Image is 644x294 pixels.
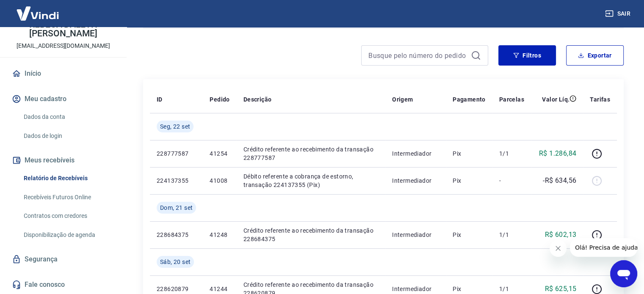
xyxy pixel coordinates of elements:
[17,41,110,50] p: [EMAIL_ADDRESS][DOMAIN_NAME]
[243,145,379,162] p: Crédito referente ao recebimento da transação 228777587
[10,250,116,269] a: Segurança
[550,240,567,257] iframe: Fechar mensagem
[570,238,637,257] iframe: Mensagem da empresa
[160,258,191,266] span: Sáb, 20 set
[603,6,634,22] button: Sair
[453,176,486,185] p: Pix
[210,231,229,239] p: 41248
[392,231,439,239] p: Intermediador
[157,285,196,293] p: 228620879
[157,176,196,185] p: 224137355
[160,122,190,131] span: Seg, 22 set
[392,95,413,104] p: Origem
[543,176,576,186] p: -R$ 634,56
[243,226,379,243] p: Crédito referente ao recebimento da transação 228684375
[20,226,116,244] a: Disponibilização de agenda
[392,149,439,158] p: Intermediador
[453,231,486,239] p: Pix
[392,285,439,293] p: Intermediador
[20,189,116,206] a: Recebíveis Futuros Online
[499,285,524,293] p: 1/1
[210,176,229,185] p: 41008
[610,260,637,287] iframe: Botão para abrir a janela de mensagens
[499,231,524,239] p: 1/1
[499,176,524,185] p: -
[10,90,116,108] button: Meu cadastro
[157,149,196,158] p: 228777587
[10,64,116,83] a: Início
[499,95,524,104] p: Parcelas
[542,95,569,104] p: Valor Líq.
[10,275,116,294] a: Fale conosco
[498,45,556,66] button: Filtros
[210,95,229,104] p: Pedido
[243,95,272,104] p: Descrição
[20,108,116,126] a: Dados da conta
[5,6,71,13] span: Olá! Precisa de ajuda?
[499,149,524,158] p: 1/1
[20,127,116,145] a: Dados de login
[453,95,486,104] p: Pagamento
[453,149,486,158] p: Pix
[160,203,193,212] span: Dom, 21 set
[392,176,439,185] p: Intermediador
[566,45,624,66] button: Exportar
[10,151,116,170] button: Meus recebíveis
[7,20,120,38] p: REBECA DÁLETH [PERSON_NAME]
[20,207,116,225] a: Contratos com credores
[368,49,467,62] input: Busque pelo número do pedido
[10,0,65,26] img: Vindi
[20,170,116,187] a: Relatório de Recebíveis
[545,284,577,294] p: R$ 625,15
[545,230,577,240] p: R$ 602,13
[539,148,576,159] p: R$ 1.286,84
[453,285,486,293] p: Pix
[243,172,379,189] p: Débito referente a cobrança de estorno, transação 224137355 (Pix)
[157,95,163,104] p: ID
[157,231,196,239] p: 228684375
[210,285,229,293] p: 41244
[590,95,610,104] p: Tarifas
[210,149,229,158] p: 41254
